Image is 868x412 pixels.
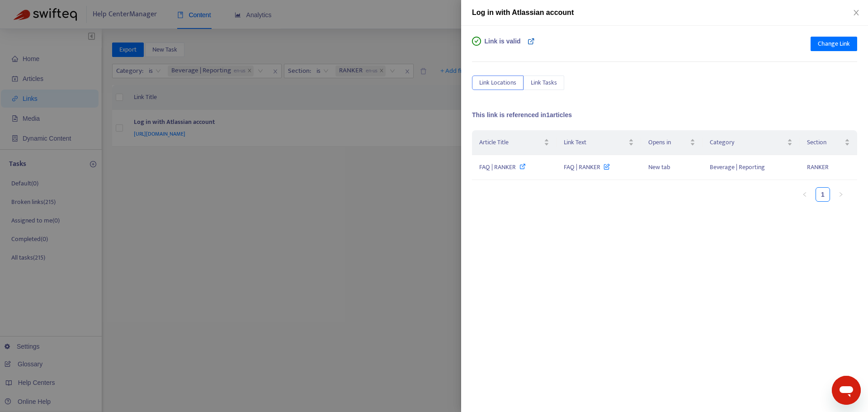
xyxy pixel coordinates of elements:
[479,137,542,147] span: Article Title
[818,39,850,49] span: Change Link
[472,9,574,16] span: Log in with Atlassian account
[800,130,857,155] th: Section
[811,37,857,51] button: Change Link
[807,137,843,147] span: Section
[816,187,830,202] li: 1
[710,162,765,172] span: Beverage | Reporting
[797,187,812,202] li: Previous Page
[641,130,703,155] th: Opens in
[531,78,557,88] span: Link Tasks
[648,162,670,172] span: New tab
[472,76,524,90] button: Link Locations
[832,376,861,405] iframe: Button to launch messaging window
[648,137,689,147] span: Opens in
[472,37,481,46] span: check-circle
[853,9,860,16] span: close
[807,162,829,172] span: RANKER
[834,187,848,202] button: right
[838,192,844,197] span: right
[479,78,516,88] span: Link Locations
[472,130,557,155] th: Article Title
[703,130,800,155] th: Category
[485,37,521,55] span: Link is valid
[479,162,516,172] span: FAQ | RANKER
[816,188,830,201] a: 1
[834,187,848,202] li: Next Page
[557,130,641,155] th: Link Text
[524,76,564,90] button: Link Tasks
[797,187,812,202] button: left
[802,192,807,197] span: left
[710,137,785,147] span: Category
[564,137,626,147] span: Link Text
[472,111,572,118] span: This link is referenced in 1 articles
[850,9,863,17] button: Close
[564,162,610,172] span: FAQ | RANKER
